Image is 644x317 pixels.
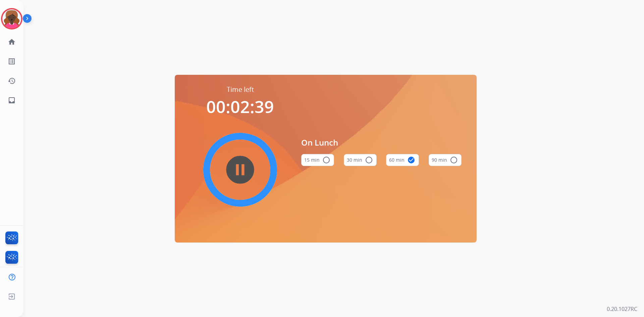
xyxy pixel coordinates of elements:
mat-icon: list_alt [8,57,16,65]
button: 60 min [386,154,419,166]
mat-icon: check_circle [407,156,415,164]
mat-icon: radio_button_unchecked [365,156,373,164]
span: Time left [227,85,254,94]
mat-icon: pause_circle_filled [236,166,244,174]
p: 0.20.1027RC [607,305,637,313]
mat-icon: radio_button_unchecked [322,156,330,164]
button: 90 min [429,154,462,166]
span: 00:02:39 [206,95,274,118]
img: avatar [2,9,21,28]
mat-icon: history [8,77,16,85]
mat-icon: inbox [8,96,16,104]
button: 15 min [301,154,334,166]
span: On Lunch [301,137,462,149]
button: 30 min [344,154,377,166]
mat-icon: home [8,38,16,46]
mat-icon: radio_button_unchecked [450,156,458,164]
